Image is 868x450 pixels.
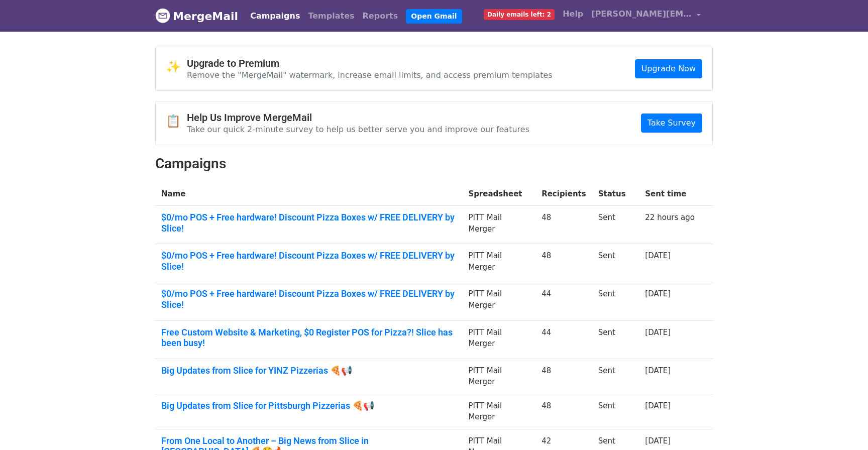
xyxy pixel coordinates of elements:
[480,4,559,24] a: Daily emails left: 2
[592,394,639,429] td: Sent
[592,206,639,244] td: Sent
[645,328,671,337] a: [DATE]
[592,320,639,359] td: Sent
[155,6,238,27] a: MergeMail
[406,9,462,24] a: Open Gmail
[161,365,456,376] a: Big Updates from Slice for YINZ Pizzerias 🍕📢
[166,114,187,129] span: 📋
[645,366,671,375] a: [DATE]
[535,206,592,244] td: 48
[591,8,692,20] span: [PERSON_NAME][EMAIL_ADDRESS][PERSON_NAME][DOMAIN_NAME]
[592,359,639,394] td: Sent
[462,320,535,359] td: PITT Mail Merger
[641,114,702,133] a: Take Survey
[535,182,592,206] th: Recipients
[161,250,456,272] a: $0/mo POS + Free hardware! Discount Pizza Boxes w/ FREE DELIVERY by Slice!
[639,182,701,206] th: Sent time
[592,244,639,282] td: Sent
[462,359,535,394] td: PITT Mail Merger
[161,288,456,310] a: $0/mo POS + Free hardware! Discount Pizza Boxes w/ FREE DELIVERY by Slice!
[155,8,170,23] img: MergeMail logo
[161,327,456,349] a: Free Custom Website & Marketing, $0 Register POS for Pizza?! Slice has been busy!
[535,282,592,320] td: 44
[462,244,535,282] td: PITT Mail Merger
[535,320,592,359] td: 44
[187,124,529,135] p: Take our quick 2-minute survey to help us better serve you and improve our features
[592,182,639,206] th: Status
[187,70,553,80] p: Remove the "MergeMail" watermark, increase email limits, and access premium templates
[462,394,535,429] td: PITT Mail Merger
[155,182,462,206] th: Name
[535,394,592,429] td: 48
[535,244,592,282] td: 48
[559,4,587,24] a: Help
[161,212,456,234] a: $0/mo POS + Free hardware! Discount Pizza Boxes w/ FREE DELIVERY by Slice!
[645,213,695,222] a: 22 hours ago
[161,400,456,411] a: Big Updates from Slice for Pittsburgh Pizzerias 🍕📢
[187,57,553,69] h4: Upgrade to Premium
[535,359,592,394] td: 48
[462,206,535,244] td: PITT Mail Merger
[187,111,529,124] h4: Help Us Improve MergeMail
[462,282,535,320] td: PITT Mail Merger
[484,9,555,20] span: Daily emails left: 2
[592,282,639,320] td: Sent
[155,155,713,172] h2: Campaigns
[645,251,671,260] a: [DATE]
[645,289,671,298] a: [DATE]
[166,60,187,74] span: ✨
[645,436,671,445] a: [DATE]
[304,6,358,26] a: Templates
[246,6,304,26] a: Campaigns
[587,4,705,28] a: [PERSON_NAME][EMAIL_ADDRESS][PERSON_NAME][DOMAIN_NAME]
[645,401,671,410] a: [DATE]
[462,182,535,206] th: Spreadsheet
[359,6,402,26] a: Reports
[635,59,702,78] a: Upgrade Now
